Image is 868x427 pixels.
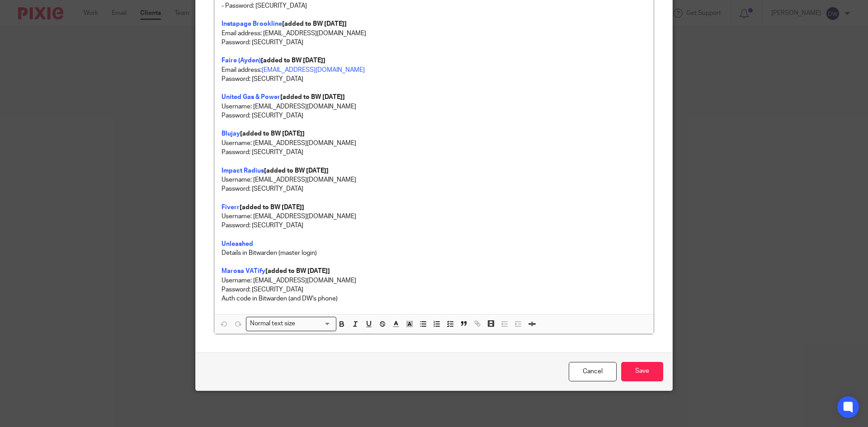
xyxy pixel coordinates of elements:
[240,204,304,211] strong: [added to BW [DATE]]
[222,94,280,100] a: United Gas & Power
[569,362,617,381] a: Cancel
[222,21,282,27] a: Instapage Brookline
[280,94,345,100] strong: [added to BW [DATE]]
[222,294,646,303] p: Auth code in Bitwarden (and DW's phone)
[246,317,336,331] div: Search for option
[222,249,646,258] p: Details in Bitwarden (master login)
[282,21,347,27] strong: [added to BW [DATE]]
[222,221,646,230] p: Password: [SECURITY_DATA]
[222,276,646,285] p: Username: [EMAIL_ADDRESS][DOMAIN_NAME]
[222,204,240,211] a: Fiverr
[621,362,663,381] input: Save
[222,184,646,193] p: Password: [SECURITY_DATA]
[222,175,646,184] p: Username: [EMAIL_ADDRESS][DOMAIN_NAME]
[222,66,646,75] p: Email address:
[222,148,646,157] p: Password: [SECURITY_DATA]
[222,75,646,84] p: Password: [SECURITY_DATA]
[240,131,305,137] strong: [added to BW [DATE]]
[265,268,330,274] strong: [added to BW [DATE]]
[298,319,331,328] input: Search for option
[248,319,297,328] span: Normal text size
[222,29,646,38] p: Email address: [EMAIL_ADDRESS][DOMAIN_NAME]
[262,67,365,73] a: [EMAIL_ADDRESS][DOMAIN_NAME]
[264,168,329,174] strong: [added to BW [DATE]]
[222,1,646,10] p: - Password: [SECURITY_DATA]
[222,102,646,111] p: Username: [EMAIL_ADDRESS][DOMAIN_NAME]
[222,268,265,274] a: Marosa VATify
[222,111,646,120] p: Password: [SECURITY_DATA]
[222,212,646,221] p: Username: [EMAIL_ADDRESS][DOMAIN_NAME]
[222,241,253,247] a: Unleashed
[222,139,646,148] p: Username: [EMAIL_ADDRESS][DOMAIN_NAME]
[222,38,646,47] p: Password: [SECURITY_DATA]
[261,57,325,64] strong: [added to BW [DATE]]
[222,131,240,137] a: Blujay
[222,285,646,294] p: Password: [SECURITY_DATA]
[222,57,261,64] a: Faire (Ayden)
[222,168,264,174] a: Impact Radius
